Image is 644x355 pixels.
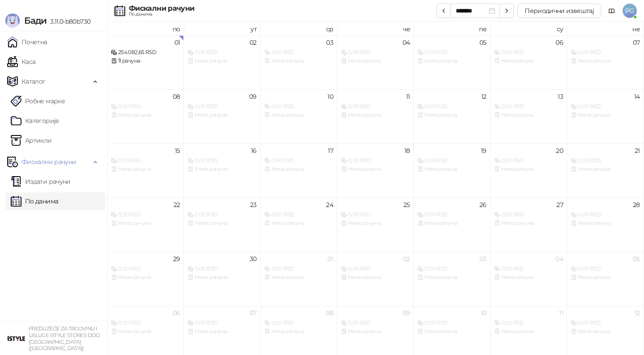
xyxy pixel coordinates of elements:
[558,93,563,100] div: 13
[417,265,486,273] div: 0,00 RSD
[494,219,563,228] div: Нема рачуна
[341,327,410,336] div: Нема рачуна
[417,48,486,57] div: 0,00 RSD
[111,211,180,219] div: 0,00 RSD
[184,35,260,89] td: 2025-09-02
[328,148,333,154] div: 17
[571,219,640,228] div: Нема рачуна
[184,144,260,198] td: 2025-09-16
[571,156,640,165] div: 0,00 RSD
[184,21,260,35] th: ут
[635,310,640,316] div: 12
[47,17,90,25] span: 3.11.0-b80b730
[175,148,180,154] div: 15
[337,198,414,252] td: 2025-09-25
[571,111,640,119] div: Нема рачуна
[556,148,563,154] div: 20
[634,93,640,100] div: 14
[567,198,644,252] td: 2025-09-28
[264,219,333,228] div: Нема рачуна
[7,330,25,347] img: 64x64-companyLogo-77b92cf4-9946-4f36-9751-bf7bb5fd2c7d.png
[11,131,52,149] a: ArtikliАртикли
[184,198,260,252] td: 2025-09-23
[567,89,644,144] td: 2025-09-14
[111,156,180,165] div: 0,00 RSD
[107,198,184,252] td: 2025-09-22
[184,252,260,306] td: 2025-09-30
[173,93,180,100] div: 08
[417,111,486,119] div: Нема рачуна
[337,21,414,35] th: че
[326,39,333,46] div: 03
[571,48,640,57] div: 0,00 RSD
[417,165,486,173] div: Нема рачуна
[403,256,410,262] div: 02
[187,102,256,111] div: 0,00 RSD
[417,102,486,111] div: 0,00 RSD
[173,310,180,316] div: 06
[264,211,333,219] div: 0,00 RSD
[264,111,333,119] div: Нема рачуна
[337,89,414,144] td: 2025-09-11
[337,252,414,306] td: 2025-10-02
[187,211,256,219] div: 0,00 RSD
[417,319,486,327] div: 0,00 RSD
[111,265,180,273] div: 0,00 RSD
[556,202,563,208] div: 27
[187,57,256,65] div: Нема рачуна
[555,39,563,46] div: 06
[111,327,180,336] div: Нема рачуна
[337,35,414,89] td: 2025-09-04
[491,35,567,89] td: 2025-09-06
[414,21,490,35] th: пе
[184,89,260,144] td: 2025-09-09
[264,165,333,173] div: Нема рачуна
[633,202,640,208] div: 28
[24,15,47,26] span: Бади
[571,102,640,111] div: 0,00 RSD
[21,72,46,90] span: Каталог
[264,319,333,327] div: 0,00 RSD
[261,35,337,89] td: 2025-09-03
[417,156,486,165] div: 0,00 RSD
[261,21,337,35] th: ср
[111,48,180,57] div: 254.082,65 RSD
[494,156,563,165] div: 0,00 RSD
[341,111,410,119] div: Нема рачуна
[107,252,184,306] td: 2025-09-29
[111,165,180,173] div: Нема рачуна
[491,252,567,306] td: 2025-10-04
[7,33,47,51] a: Почетна
[341,102,410,111] div: 0,00 RSD
[417,327,486,336] div: Нема рачуна
[173,256,180,262] div: 29
[402,39,410,46] div: 04
[479,202,487,208] div: 26
[11,92,65,110] a: Робне марке
[107,89,184,144] td: 2025-09-08
[326,310,333,316] div: 08
[341,265,410,273] div: 0,00 RSD
[111,57,180,65] div: 11 рачуна
[481,148,487,154] div: 19
[341,48,410,57] div: 0,00 RSD
[11,173,71,190] a: Издати рачуни
[187,273,256,282] div: Нема рачуна
[341,211,410,219] div: 0,00 RSD
[261,252,337,306] td: 2025-10-01
[633,39,640,46] div: 07
[327,93,333,100] div: 10
[341,319,410,327] div: 0,00 RSD
[417,57,486,65] div: Нема рачуна
[494,111,563,119] div: Нема рачуна
[11,112,59,130] a: Категорије
[479,39,487,46] div: 05
[111,219,180,228] div: Нема рачуна
[567,252,644,306] td: 2025-10-05
[341,165,410,173] div: Нема рачуна
[571,319,640,327] div: 0,00 RSD
[571,165,640,173] div: Нема рачуна
[414,198,490,252] td: 2025-09-26
[264,102,333,111] div: 0,00 RSD
[491,144,567,198] td: 2025-09-20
